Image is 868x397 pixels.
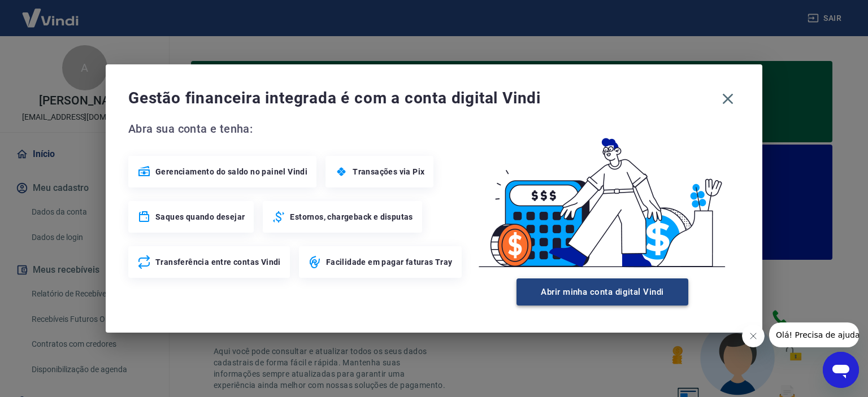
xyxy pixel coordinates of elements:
[353,166,424,177] span: Transações via Pix
[128,87,716,110] span: Gestão financeira integrada é com a conta digital Vindi
[155,211,245,223] span: Saques quando desejar
[465,120,740,274] img: Good Billing
[7,8,95,17] span: Olá! Precisa de ajuda?
[155,256,281,268] span: Transferência entre contas Vindi
[823,352,859,388] iframe: Botão para abrir a janela de mensagens
[155,166,307,177] span: Gerenciamento do saldo no painel Vindi
[128,120,465,138] span: Abra sua conta e tenha:
[769,322,859,347] iframe: Mensagem da empresa
[742,325,765,347] iframe: Fechar mensagem
[290,211,413,223] span: Estornos, chargeback e disputas
[517,278,688,306] button: Abrir minha conta digital Vindi
[326,256,453,268] span: Facilidade em pagar faturas Tray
